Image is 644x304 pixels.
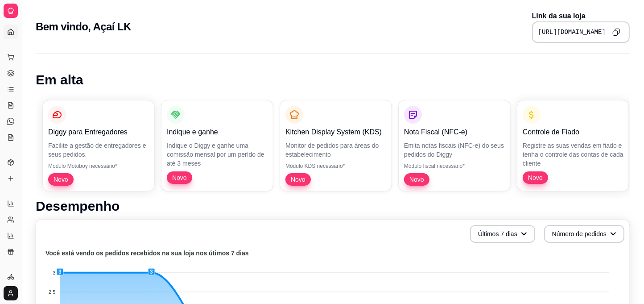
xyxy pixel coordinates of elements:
button: Indique e ganheIndique o Diggy e ganhe uma comissão mensal por um perído de até 3 mesesNovo [161,100,273,191]
span: Novo [524,173,546,182]
button: Últimos 7 dias [470,225,535,243]
text: Você está vendo os pedidos recebidos na sua loja nos útimos 7 dias [45,250,249,257]
p: Diggy para Entregadores [48,127,149,137]
h1: Em alta [36,72,630,88]
p: Monitor de pedidos para áreas do estabelecimento [285,141,386,159]
h2: Bem vindo, Açaí LK [36,20,131,34]
button: Diggy para EntregadoresFacilite a gestão de entregadores e seus pedidos.Módulo Motoboy necessário... [43,100,154,191]
p: Emita notas fiscais (NFC-e) do seus pedidos do Diggy [404,141,505,159]
button: Controle de FiadoRegistre as suas vendas em fiado e tenha o controle das contas de cada clienteNovo [517,100,629,191]
p: Link da sua loja [532,11,630,21]
span: Novo [406,175,428,184]
p: Nota Fiscal (NFC-e) [404,127,505,137]
button: Número de pedidos [544,225,624,243]
p: Registre as suas vendas em fiado e tenha o controle das contas de cada cliente [523,141,623,168]
button: Kitchen Display System (KDS)Monitor de pedidos para áreas do estabelecimentoMódulo KDS necessário... [280,100,392,191]
h1: Desempenho [36,198,630,214]
p: Módulo Motoboy necessário* [48,162,149,170]
p: Kitchen Display System (KDS) [285,127,386,137]
p: Indique e ganhe [167,127,268,137]
span: Novo [287,175,309,184]
p: Indique o Diggy e ganhe uma comissão mensal por um perído de até 3 meses [167,141,268,168]
p: Módulo fiscal necessário* [404,162,505,170]
span: Novo [50,175,72,184]
p: Módulo KDS necessário* [285,162,386,170]
pre: [URL][DOMAIN_NAME] [538,28,606,37]
button: Copy to clipboard [609,25,623,39]
tspan: 3 [53,270,55,275]
button: Nota Fiscal (NFC-e)Emita notas fiscais (NFC-e) do seus pedidos do DiggyMódulo fiscal necessário*Novo [399,100,510,191]
p: Controle de Fiado [523,127,623,137]
p: Facilite a gestão de entregadores e seus pedidos. [48,141,149,159]
span: Novo [169,173,190,182]
tspan: 2.5 [49,289,55,295]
